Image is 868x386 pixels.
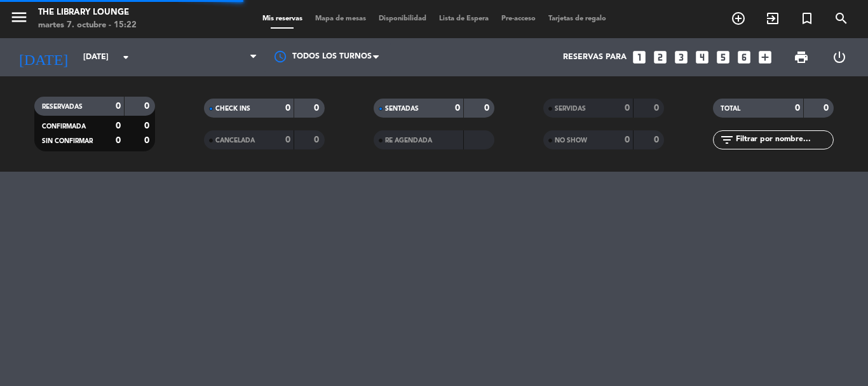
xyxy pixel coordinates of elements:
[735,133,833,147] input: Filtrar por nombre...
[765,11,780,26] i: exit_to_app
[719,132,735,148] i: filter_list
[555,106,586,112] span: SERVIDAS
[555,137,587,144] span: NO SHOW
[38,19,137,32] div: martes 7. octubre - 15:22
[118,50,133,65] i: arrow_drop_down
[42,123,86,130] span: CONFIRMADA
[495,15,542,22] span: Pre-acceso
[144,102,152,111] strong: 0
[309,15,372,22] span: Mapa de mesas
[563,53,627,62] span: Reservas para
[654,104,661,113] strong: 0
[116,102,121,111] strong: 0
[721,106,740,112] span: TOTAL
[285,135,290,144] strong: 0
[542,15,613,22] span: Tarjetas de regalo
[652,49,668,65] i: looks_two
[144,121,152,130] strong: 0
[116,121,121,130] strong: 0
[42,104,83,110] span: RESERVADAS
[144,136,152,145] strong: 0
[794,50,809,65] span: print
[372,15,433,22] span: Disponibilidad
[10,8,29,27] i: menu
[625,135,630,144] strong: 0
[631,49,648,65] i: looks_one
[832,50,847,65] i: power_settings_new
[10,8,29,31] button: menu
[256,15,309,22] span: Mis reservas
[385,106,419,112] span: SENTADAS
[820,38,858,76] div: LOG OUT
[694,49,710,65] i: looks_4
[824,104,831,113] strong: 0
[433,15,495,22] span: Lista de Espera
[215,137,255,144] span: CANCELADA
[455,104,460,113] strong: 0
[757,49,773,65] i: add_box
[731,11,746,26] i: add_circle_outline
[654,135,661,144] strong: 0
[285,104,290,113] strong: 0
[715,49,731,65] i: looks_5
[673,49,689,65] i: looks_3
[834,11,849,26] i: search
[314,104,322,113] strong: 0
[314,135,322,144] strong: 0
[795,104,800,113] strong: 0
[10,43,77,71] i: [DATE]
[385,137,432,144] span: RE AGENDADA
[736,49,752,65] i: looks_6
[799,11,815,26] i: turned_in_not
[116,136,121,145] strong: 0
[484,104,492,113] strong: 0
[215,106,250,112] span: CHECK INS
[625,104,630,113] strong: 0
[42,138,93,144] span: SIN CONFIRMAR
[38,6,137,19] div: The Library Lounge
